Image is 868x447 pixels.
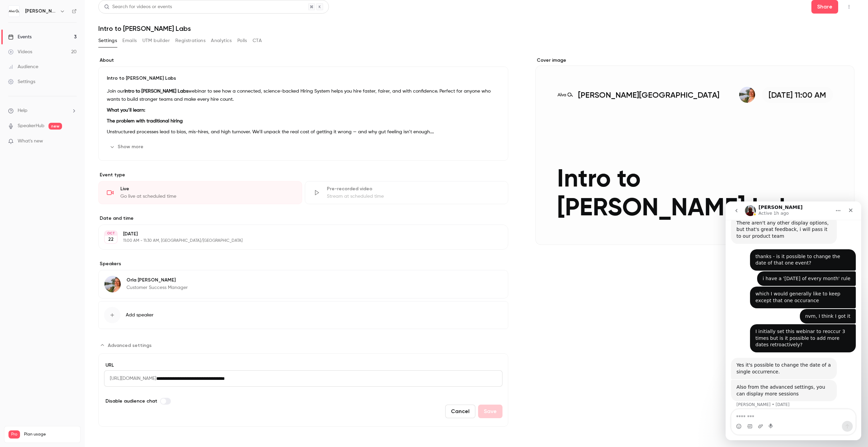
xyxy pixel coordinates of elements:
span: [URL][DOMAIN_NAME] [104,370,156,387]
label: Date and time [98,215,508,222]
span: Pro [8,430,20,439]
iframe: Noticeable Trigger [68,138,77,144]
span: Disable audience chat [105,397,157,405]
button: UTM builder [142,35,170,46]
strong: Intro to [PERSON_NAME] Labs [124,89,188,94]
p: Orla [PERSON_NAME] [126,277,188,284]
button: CTA [253,35,262,46]
span: Plan usage [24,432,76,437]
p: Unstructured processes lead to bias, mis-hires, and high turnover. We’ll unpack the real cost of ... [107,128,500,136]
label: About [98,57,508,64]
section: Advanced settings [98,340,508,427]
p: Customer Success Manager [126,284,188,291]
div: Pre-recorded video [327,186,500,192]
a: SpeakerHub [18,122,44,130]
strong: What you’ll learn: [107,108,145,113]
div: Search for videos or events [104,3,172,11]
div: OCT [105,231,117,236]
span: Add speaker [126,312,154,318]
label: Speakers [98,260,508,267]
div: LiveGo live at scheduled time [98,181,302,204]
img: Orla Kearney [104,276,121,292]
button: Show more [107,141,147,152]
div: Events [8,34,32,40]
div: Go live at scheduled time [120,193,294,200]
div: Pre-recorded videoStream at scheduled time [305,181,509,204]
label: Cover image [535,57,854,64]
iframe: Intercom live chat [726,201,861,440]
button: Analytics [211,35,232,46]
div: Stream at scheduled time [327,193,500,200]
h6: [PERSON_NAME][GEOGRAPHIC_DATA] [25,8,57,15]
div: Orla KearneyOrla [PERSON_NAME]Customer Success Manager [98,270,508,298]
section: Cover image [535,57,854,245]
button: Cancel [445,405,475,418]
span: What's new [18,138,43,145]
img: Alva Academy [8,6,19,17]
span: Advanced settings [108,342,152,349]
button: Advanced settings [98,340,156,351]
label: URL [104,362,502,369]
div: Settings [8,78,35,85]
div: Audience [8,63,38,70]
p: Event type [98,172,508,178]
button: Registrations [175,35,205,46]
p: 22 [108,236,114,243]
li: help-dropdown-opener [8,107,77,114]
div: Live [120,186,294,192]
div: Videos [8,48,32,55]
button: Settings [98,35,117,46]
span: Help [18,107,27,114]
p: [DATE] [123,231,472,237]
span: new [48,123,62,130]
button: Polls [237,35,247,46]
strong: The problem with traditional hiring [107,119,183,123]
button: Emails [122,35,137,46]
p: Join our webinar to see how a connected, science-backed Hiring System helps you hire faster, fair... [107,87,500,103]
p: Intro to [PERSON_NAME] Labs [107,75,500,82]
button: Add speaker [98,301,508,329]
p: 11:00 AM - 11:30 AM, [GEOGRAPHIC_DATA]/[GEOGRAPHIC_DATA] [123,238,472,244]
h1: Intro to [PERSON_NAME] Labs [98,24,854,33]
